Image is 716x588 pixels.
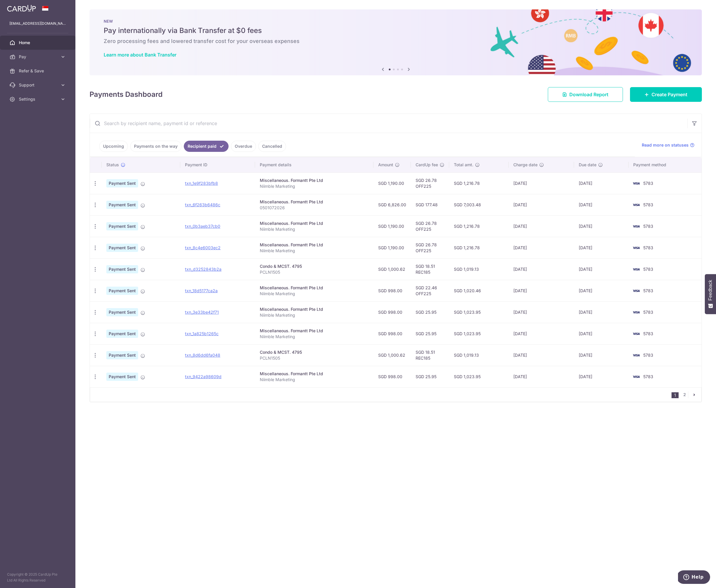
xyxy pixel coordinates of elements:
[185,245,221,250] a: txn_8c4e6003ec2
[574,237,629,258] td: [DATE]
[574,172,629,194] td: [DATE]
[411,301,449,323] td: SGD 25.95
[260,226,369,232] p: Niimble Marketing
[258,141,286,152] a: Cancelled
[411,172,449,194] td: SGD 26.78 OFF225
[19,68,58,74] span: Refer & Save
[373,366,411,387] td: SGD 998.00
[260,263,369,269] div: Condo & MCST. 4795
[651,91,687,98] span: Create Payment
[630,223,642,230] img: Bank Card
[643,245,653,250] span: 5783
[672,388,701,402] nav: pager
[630,87,702,102] a: Create Payment
[373,258,411,280] td: SGD 1,000.62
[449,194,509,215] td: SGD 7,003.48
[185,288,218,293] a: txn_18d5177ca2a
[231,141,256,152] a: Overdue
[681,391,688,398] a: 2
[416,162,438,168] span: CardUp fee
[705,274,716,314] button: Feedback - Show survey
[260,349,369,355] div: Condo & MCST. 4795
[643,310,653,315] span: 5783
[260,242,369,248] div: Miscellaneous. Formantt Pte Ltd
[90,89,163,100] h4: Payments Dashboard
[260,248,369,254] p: Niimble Marketing
[643,331,653,336] span: 5783
[373,215,411,237] td: SGD 1,190.00
[629,157,702,172] th: Payment method
[574,258,629,280] td: [DATE]
[411,215,449,237] td: SGD 26.78 OFF225
[643,288,653,293] span: 5783
[378,162,393,168] span: Amount
[180,157,255,172] th: Payment ID
[630,266,642,273] img: Bank Card
[260,312,369,318] p: Niimble Marketing
[630,287,642,294] img: Bank Card
[7,5,36,12] img: CardUp
[513,162,538,168] span: Charge date
[509,172,574,194] td: [DATE]
[449,237,509,258] td: SGD 1,216.78
[449,366,509,387] td: SGD 1,023.95
[106,201,138,209] span: Payment Sent
[449,301,509,323] td: SGD 1,023.95
[708,280,713,300] span: Feedback
[373,344,411,366] td: SGD 1,000.62
[449,280,509,301] td: SGD 1,020.46
[106,244,138,252] span: Payment Sent
[630,373,642,380] img: Bank Card
[106,308,138,316] span: Payment Sent
[642,142,694,148] a: Read more on statuses
[185,353,220,358] a: txn_8d6dd6fa048
[185,331,219,336] a: txn_1a825b1265c
[260,371,369,377] div: Miscellaneous. Formantt Pte Ltd
[104,52,176,58] a: Learn more about Bank Transfer
[630,180,642,187] img: Bank Card
[9,21,66,26] p: [EMAIL_ADDRESS][DOMAIN_NAME]
[19,40,58,46] span: Home
[260,183,369,189] p: Niimble Marketing
[643,224,653,229] span: 5783
[643,267,653,272] span: 5783
[373,237,411,258] td: SGD 1,190.00
[574,280,629,301] td: [DATE]
[630,201,642,208] img: Bank Card
[449,344,509,366] td: SGD 1,019.13
[643,181,653,186] span: 5783
[548,87,623,102] a: Download Report
[449,215,509,237] td: SGD 1,216.78
[630,244,642,251] img: Bank Card
[509,323,574,344] td: [DATE]
[185,181,218,186] a: txn_1e9f283bfb8
[449,258,509,280] td: SGD 1,019.13
[574,215,629,237] td: [DATE]
[449,172,509,194] td: SGD 1,216.78
[106,179,138,187] span: Payment Sent
[509,258,574,280] td: [DATE]
[106,222,138,230] span: Payment Sent
[373,323,411,344] td: SGD 998.00
[260,285,369,291] div: Miscellaneous. Formantt Pte Ltd
[260,334,369,340] p: Niimble Marketing
[411,323,449,344] td: SGD 25.95
[19,96,58,102] span: Settings
[643,353,653,358] span: 5783
[678,570,710,585] iframe: Opens a widget where you can find more information
[260,199,369,205] div: Miscellaneous. Formantt Pte Ltd
[19,54,58,60] span: Pay
[185,202,220,207] a: txn_6f263b6486c
[184,141,229,152] a: Recipient paid
[260,328,369,334] div: Miscellaneous. Formantt Pte Ltd
[255,157,373,172] th: Payment details
[411,366,449,387] td: SGD 25.95
[373,194,411,215] td: SGD 6,826.00
[411,194,449,215] td: SGD 177.48
[411,280,449,301] td: SGD 22.46 OFF225
[19,82,58,88] span: Support
[411,258,449,280] td: SGD 18.51 REC185
[509,280,574,301] td: [DATE]
[90,9,702,75] img: Bank transfer banner
[574,344,629,366] td: [DATE]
